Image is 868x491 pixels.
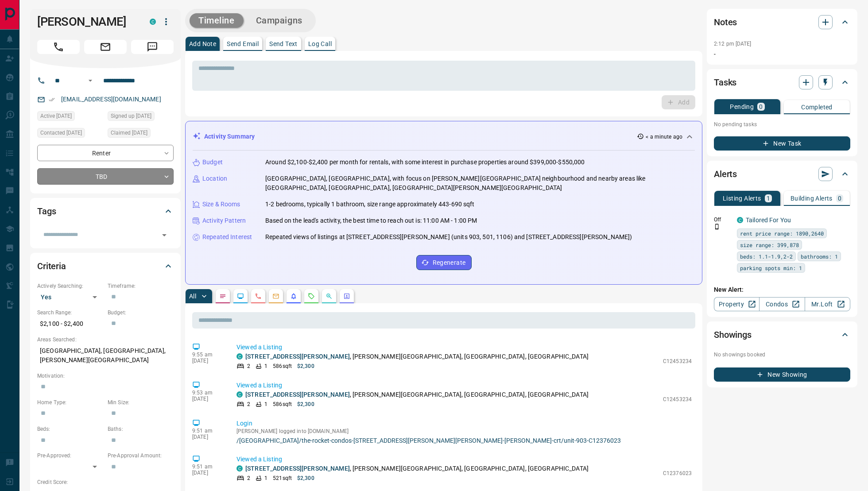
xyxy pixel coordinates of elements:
[646,133,682,141] p: < a minute ago
[37,478,174,486] p: Credit Score:
[714,216,732,224] p: Off
[237,293,244,300] svg: Lead Browsing Activity
[202,232,252,242] p: Repeated Interest
[108,425,174,433] p: Baths:
[265,216,477,225] p: Based on the lead's activity, the best time to reach out is: 11:00 AM - 1:00 PM
[273,474,292,482] p: 521 sqft
[37,145,174,161] div: Renter
[158,229,170,241] button: Open
[714,50,850,59] p: -
[714,12,850,33] div: Notes
[49,97,55,103] svg: Email Verified
[192,390,223,396] p: 9:53 am
[37,40,80,54] span: Call
[108,309,174,317] p: Budget:
[37,259,66,273] h2: Criteria
[247,13,311,28] button: Campaigns
[759,297,805,311] a: Condos
[740,240,799,249] span: size range: 399,878
[273,362,292,370] p: 586 sqft
[131,40,174,54] span: Message
[192,358,223,364] p: [DATE]
[37,204,56,218] h2: Tags
[236,428,692,434] p: [PERSON_NAME] logged into [DOMAIN_NAME]
[663,469,692,477] p: C12376023
[308,293,315,300] svg: Requests
[714,118,850,131] p: No pending tasks
[264,474,267,482] p: 1
[37,317,103,331] p: $2,100 - $2,400
[236,353,243,360] div: condos.ca
[714,75,736,89] h2: Tasks
[40,128,82,137] span: Contacted [DATE]
[189,41,216,47] p: Add Note
[192,434,223,440] p: [DATE]
[714,324,850,345] div: Showings
[202,200,240,209] p: Size & Rooms
[290,293,297,300] svg: Listing Alerts
[740,263,802,272] span: parking spots min: 1
[192,470,223,476] p: [DATE]
[245,390,589,399] p: , [PERSON_NAME][GEOGRAPHIC_DATA], [GEOGRAPHIC_DATA], [GEOGRAPHIC_DATA]
[759,104,763,110] p: 0
[189,293,196,299] p: All
[265,158,585,167] p: Around $2,100-$2,400 per month for rentals, with some interest in purchase properties around $399...
[192,396,223,402] p: [DATE]
[801,104,833,110] p: Completed
[245,391,350,398] a: [STREET_ADDRESS][PERSON_NAME]
[245,353,350,360] a: [STREET_ADDRESS][PERSON_NAME]
[37,168,174,185] div: TBD
[714,167,737,181] h2: Alerts
[192,352,223,358] p: 9:55 am
[297,362,314,370] p: $2,300
[247,400,250,408] p: 2
[236,343,692,352] p: Viewed a Listing
[805,297,850,311] a: Mr.Loft
[227,41,259,47] p: Send Email
[264,400,267,408] p: 1
[204,132,255,141] p: Activity Summary
[193,128,695,145] div: Activity Summary< a minute ago
[714,351,850,359] p: No showings booked
[272,293,279,300] svg: Emails
[37,336,174,344] p: Areas Searched:
[37,201,174,222] div: Tags
[838,195,841,201] p: 0
[37,452,103,460] p: Pre-Approved:
[730,104,754,110] p: Pending
[192,464,223,470] p: 9:51 am
[714,41,752,47] p: 2:12 pm [DATE]
[416,255,472,270] button: Regenerate
[236,419,692,428] p: Login
[273,400,292,408] p: 586 sqft
[297,400,314,408] p: $2,300
[723,195,761,201] p: Listing Alerts
[714,285,850,294] p: New Alert:
[255,293,262,300] svg: Calls
[236,437,692,444] a: /[GEOGRAPHIC_DATA]/the-rocket-condos-[STREET_ADDRESS][PERSON_NAME][PERSON_NAME]-[PERSON_NAME]-crt...
[37,372,174,380] p: Motivation:
[40,112,72,120] span: Active [DATE]
[108,282,174,290] p: Timeframe:
[714,297,759,311] a: Property
[108,128,174,140] div: Thu Oct 02 2025
[767,195,770,201] p: 1
[236,465,243,472] div: condos.ca
[746,217,791,224] a: Tailored For You
[663,395,692,403] p: C12453234
[801,252,838,261] span: bathrooms: 1
[269,41,298,47] p: Send Text
[714,224,720,230] svg: Push Notification Only
[37,255,174,277] div: Criteria
[308,41,332,47] p: Log Call
[202,216,246,225] p: Activity Pattern
[108,398,174,406] p: Min Size:
[85,75,96,86] button: Open
[190,13,244,28] button: Timeline
[264,362,267,370] p: 1
[740,229,824,238] span: rent price range: 1890,2640
[265,174,695,193] p: [GEOGRAPHIC_DATA], [GEOGRAPHIC_DATA], with focus on [PERSON_NAME][GEOGRAPHIC_DATA] neighbourhood ...
[740,252,793,261] span: beds: 1.1-1.9,2-2
[37,128,103,140] div: Thu Oct 02 2025
[236,455,692,464] p: Viewed a Listing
